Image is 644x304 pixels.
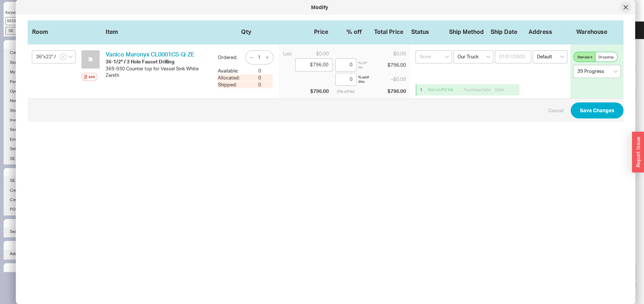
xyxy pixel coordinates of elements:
div: Store Settings [4,263,69,272]
div: $0.00 [369,50,408,57]
span: Save Changes [580,106,614,115]
a: Vanico Maronyx CL0001CS-Q-ZE [106,51,195,58]
a: Email Templates [4,136,69,143]
div: Products Admin [4,241,69,250]
a: Pending Review [4,78,69,86]
div: Purchase Orders [4,168,69,177]
a: Select to Pick [4,145,69,153]
div: $796.00 [295,87,333,96]
input: Select Room [32,50,76,63]
div: Item [106,28,208,34]
img: no_photo [82,50,100,69]
div: Ship Method [449,28,489,36]
div: Address [529,28,563,36]
div: 0 [247,74,273,81]
span: Needs Follow Up [10,98,40,103]
div: Ship Date [491,28,527,36]
a: Show Open Balances [4,107,69,114]
div: % addl disc [358,75,371,83]
div: $0.00 [295,50,333,57]
a: Inventory [4,116,69,124]
div: List: [283,50,292,57]
input: Date [492,84,519,96]
div: 1 [420,87,425,93]
h1: Search Orders [4,2,69,10]
div: 36-1/2" / 3 Hole Faucet Drilling [106,58,212,65]
div: % off list [358,61,371,69]
div: Price [291,28,328,36]
div: Modify [20,4,620,11]
div: Total Price [365,28,403,36]
div: Ordered: [218,48,240,61]
div: Shipped: [218,81,241,88]
a: Create DS PO [4,196,69,204]
button: Save Changes [571,102,624,118]
div: Warehouse [565,28,619,36]
a: SE PO Follow Up [4,177,69,184]
div: Not on PO Yet [428,87,461,93]
div: – $0.00 [369,76,408,82]
div: Users Admin [4,219,69,228]
div: 369-930 Counter top for Vessel Sink White Zenith [106,65,212,78]
span: Pending Review [10,79,39,84]
input: % [335,58,357,71]
input: SE [5,27,17,35]
a: Open Quotes [4,87,69,95]
div: $796.00 [369,87,408,96]
a: Needs Follow Up(58) [4,97,69,105]
a: Search Profiles [4,228,69,235]
div: Available: [218,67,241,74]
div: $796.00 [369,62,408,68]
div: Add [89,74,95,80]
div: Room [32,28,76,34]
p: Keyword: [5,10,69,17]
span: Standard [577,54,592,60]
input: % [335,73,357,86]
div: 0 [247,81,273,88]
div: 0 [247,67,273,74]
span: Purchase Date [464,87,490,93]
a: SE Quotes [4,155,69,163]
a: Create Order [4,49,69,56]
div: Qty [241,28,268,34]
div: Allocated: [218,74,241,81]
button: Add [82,73,98,81]
div: 0 % off list [335,89,366,94]
a: Add/Edit Suppliers [4,250,69,258]
a: Search Billing [4,126,69,133]
a: My Orders [4,68,69,76]
div: Orders Admin [4,40,69,49]
a: Search Orders [4,59,69,66]
div: % off [331,28,362,36]
div: Status [411,28,448,36]
svg: open menu [68,55,73,58]
a: PO Search [4,206,69,213]
a: Create Standard PO [4,187,69,194]
button: Cancel [548,107,563,114]
span: Dropship [598,54,614,60]
input: 01/01/2000 [495,50,531,63]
